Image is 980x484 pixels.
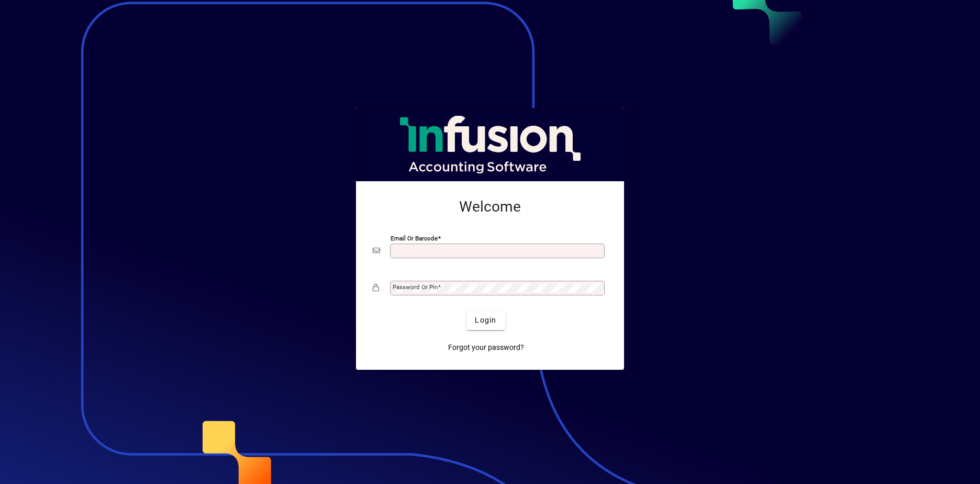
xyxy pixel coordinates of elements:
[373,198,607,216] h2: Welcome
[391,234,438,241] mat-label: Email or Barcode
[475,315,496,326] span: Login
[466,311,505,330] button: Login
[393,283,438,291] mat-label: Password or Pin
[444,338,528,357] a: Forgot your password?
[448,342,524,353] span: Forgot your password?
